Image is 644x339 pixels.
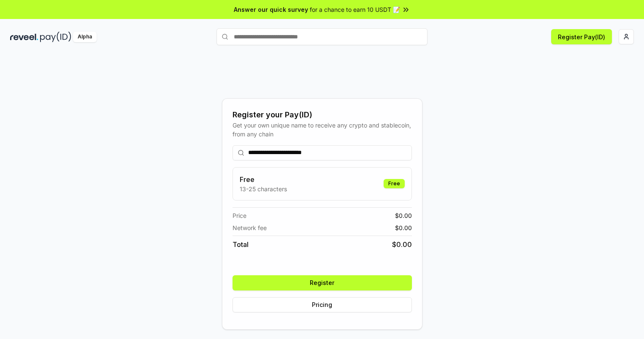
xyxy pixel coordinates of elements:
[234,5,308,14] span: Answer our quick survey
[10,32,38,42] img: reveel_dark
[233,121,412,138] div: Get your own unique name to receive any crypto and stablecoin, from any chain
[392,239,412,250] span: $ 0.00
[233,223,267,232] span: Network fee
[395,223,412,232] span: $ 0.00
[73,32,97,42] div: Alpha
[233,297,412,312] button: Pricing
[233,275,412,290] button: Register
[40,32,71,42] img: pay_id
[240,184,287,193] p: 13-25 characters
[233,211,246,220] span: Price
[310,5,400,14] span: for a chance to earn 10 USDT 📝
[384,179,405,188] div: Free
[233,109,412,121] div: Register your Pay(ID)
[233,239,249,250] span: Total
[551,29,612,44] button: Register Pay(ID)
[240,174,287,184] h3: Free
[395,211,412,220] span: $ 0.00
